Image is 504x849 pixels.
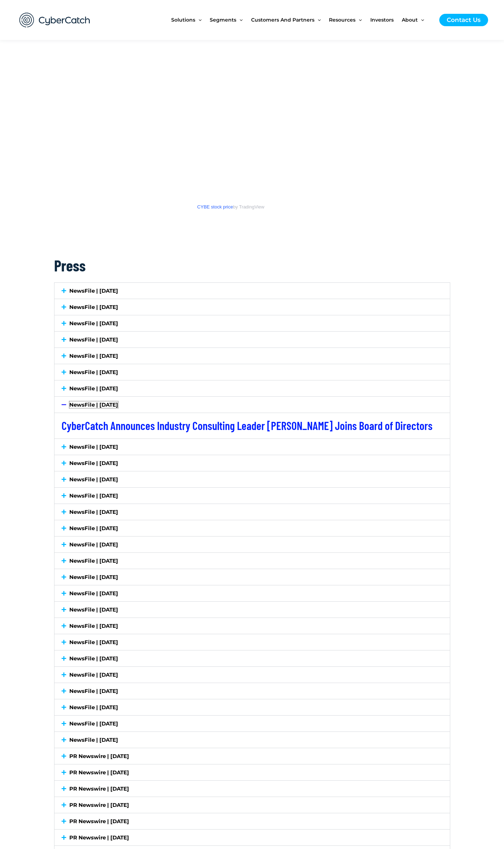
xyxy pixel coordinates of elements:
div: NewsFile | [DATE] [54,634,450,650]
span: Investors [370,5,394,35]
a: NewsFile | [DATE] [69,492,118,499]
div: NewsFile | [DATE] [54,488,450,504]
div: PR Newswire | [DATE] [54,813,450,829]
div: NewsFile | [DATE] [54,716,450,732]
a: NewsFile | [DATE] [69,688,118,694]
a: CyberCatch Announces Industry Consulting Leader [PERSON_NAME] Joins Board of Directors [62,419,433,432]
div: NewsFile | [DATE] [54,471,450,487]
span: Menu Toggle [355,5,362,35]
a: NewsFile | [DATE] [69,655,118,662]
a: NewsFile | [DATE] [69,476,118,483]
div: NewsFile | [DATE] [54,569,450,585]
div: PR Newswire | [DATE] [54,748,450,764]
div: NewsFile | [DATE] [54,699,450,715]
div: NewsFile | [DATE] [54,667,450,683]
div: NewsFile | [DATE] [54,504,450,520]
span: Resources [329,5,355,35]
h2: Press [54,255,450,275]
a: NewsFile | [DATE] [69,401,118,408]
span: Menu Toggle [314,5,321,35]
div: NewsFile | [DATE] [54,585,450,601]
div: NewsFile | [DATE] [54,732,450,748]
div: NewsFile | [DATE] [54,315,450,331]
div: PR Newswire | [DATE] [54,830,450,845]
div: NewsFile | [DATE] [54,283,450,299]
span: Customers and Partners [251,5,314,35]
a: NewsFile | [DATE] [69,704,118,711]
a: NewsFile | [DATE] [69,541,118,548]
span: Solutions [171,5,195,35]
span: Segments [210,5,236,35]
div: NewsFile | [DATE] [54,455,450,471]
a: Investors [370,5,402,35]
a: PR Newswire | [DATE] [69,753,129,759]
div: NewsFile | [DATE] [54,332,450,348]
a: NewsFile | [DATE] [69,336,118,343]
a: NewsFile | [DATE] [69,509,118,515]
span: Menu Toggle [195,5,202,35]
a: NewsFile | [DATE] [69,574,118,580]
div: by TradingView [54,201,408,213]
a: NewsFile | [DATE] [69,385,118,392]
a: NewsFile | [DATE] [69,606,118,613]
a: NewsFile | [DATE] [69,720,118,727]
span: Menu Toggle [236,5,243,35]
nav: Site Navigation: New Main Menu [171,5,432,35]
a: NewsFile | [DATE] [69,443,118,450]
a: NewsFile | [DATE] [69,590,118,597]
div: NewsFile | [DATE] [54,520,450,536]
span: About [402,5,418,35]
a: NewsFile | [DATE] [69,525,118,532]
div: NewsFile | [DATE] [54,413,450,438]
span: Menu Toggle [418,5,424,35]
div: NewsFile | [DATE] [54,553,450,569]
a: Contact Us [439,14,488,26]
a: PR Newswire | [DATE] [69,834,129,841]
div: NewsFile | [DATE] [54,537,450,552]
div: NewsFile | [DATE] [54,397,450,413]
a: NewsFile | [DATE] [69,304,118,310]
a: PR Newswire | [DATE] [69,818,129,825]
div: PR Newswire | [DATE] [54,797,450,813]
div: NewsFile | [DATE] [54,299,450,315]
a: NewsFile | [DATE] [69,369,118,375]
div: NewsFile | [DATE] [54,683,450,699]
div: PR Newswire | [DATE] [54,781,450,797]
a: NewsFile | [DATE] [69,557,118,564]
a: NewsFile | [DATE] [69,287,118,294]
img: CyberCatch [12,5,97,35]
a: NewsFile | [DATE] [69,460,118,466]
div: NewsFile | [DATE] [54,439,450,455]
a: NewsFile | [DATE] [69,623,118,629]
iframe: symbol overview TradingView widget [54,36,408,201]
a: NewsFile | [DATE] [69,352,118,359]
a: PR Newswire | [DATE] [69,769,129,776]
a: CYBE stock price [197,204,233,210]
div: NewsFile | [DATE] [54,380,450,396]
div: PR Newswire | [DATE] [54,764,450,780]
a: PR Newswire | [DATE] [69,785,129,792]
a: NewsFile | [DATE] [69,320,118,327]
a: NewsFile | [DATE] [69,736,118,743]
a: NewsFile | [DATE] [69,671,118,678]
div: NewsFile | [DATE] [54,348,450,364]
div: NewsFile | [DATE] [54,602,450,618]
div: NewsFile | [DATE] [54,650,450,666]
div: NewsFile | [DATE] [54,364,450,380]
a: NewsFile | [DATE] [69,639,118,646]
a: PR Newswire | [DATE] [69,802,129,808]
div: NewsFile | [DATE] [54,618,450,634]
